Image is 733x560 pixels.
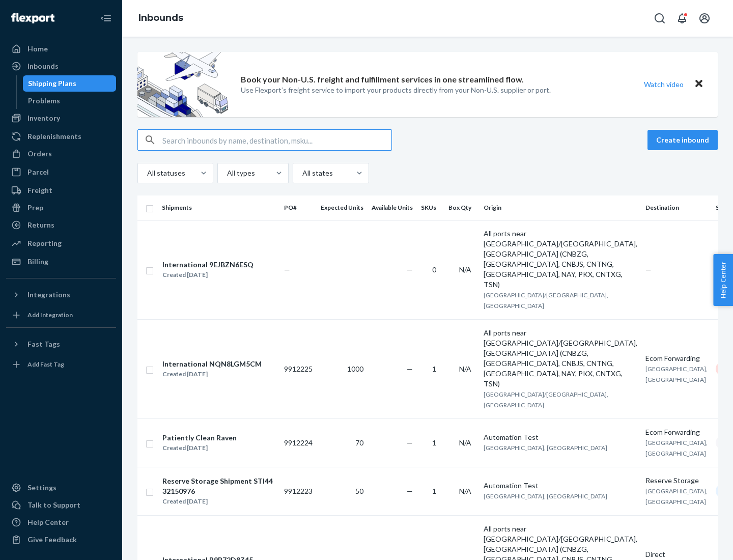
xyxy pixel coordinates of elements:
[280,195,317,220] th: PO#
[162,433,237,443] div: Patiently Clean Raven
[27,167,49,177] div: Parcel
[645,487,708,506] span: [GEOGRAPHIC_DATA], [GEOGRAPHIC_DATA]
[27,290,70,300] div: Integrations
[27,220,54,230] div: Returns
[407,487,413,495] span: —
[407,265,413,274] span: —
[6,128,116,145] a: Replenishments
[6,514,116,530] a: Help Center
[407,365,413,373] span: —
[672,8,692,29] button: Open notifications
[692,77,706,92] button: Close
[641,195,712,220] th: Destination
[6,110,116,126] a: Inventory
[647,130,718,150] button: Create inbound
[6,336,116,352] button: Fast Tags
[459,365,471,373] span: N/A
[432,365,436,373] span: 1
[162,270,253,280] div: Created [DATE]
[28,96,60,106] div: Problems
[407,438,413,447] span: —
[27,339,60,349] div: Fast Tags
[27,483,57,493] div: Settings
[368,195,417,220] th: Available Units
[355,487,363,495] span: 50
[459,265,471,274] span: N/A
[6,58,116,74] a: Inbounds
[27,500,80,510] div: Talk to Support
[645,475,708,486] div: Reserve Storage
[284,265,290,274] span: —
[27,149,52,159] div: Orders
[162,130,391,150] input: Search inbounds by name, destination, msku...
[645,549,708,559] div: Direct
[6,164,116,180] a: Parcel
[484,229,637,290] div: All ports near [GEOGRAPHIC_DATA]/[GEOGRAPHIC_DATA], [GEOGRAPHIC_DATA] (CNBZG, [GEOGRAPHIC_DATA], ...
[645,353,708,363] div: Ecom Forwarding
[11,13,54,23] img: Flexport logo
[645,365,708,383] span: [GEOGRAPHIC_DATA], [GEOGRAPHIC_DATA]
[138,12,183,23] a: Inbounds
[280,467,317,515] td: 9912223
[484,444,607,452] span: [GEOGRAPHIC_DATA], [GEOGRAPHIC_DATA]
[162,369,262,379] div: Created [DATE]
[27,535,77,545] div: Give Feedback
[23,75,117,92] a: Shipping Plans
[27,311,73,319] div: Add Integration
[484,291,608,310] span: [GEOGRAPHIC_DATA]/[GEOGRAPHIC_DATA], [GEOGRAPHIC_DATA]
[226,168,227,178] input: All types
[96,8,116,29] button: Close Navigation
[484,390,608,409] span: [GEOGRAPHIC_DATA]/[GEOGRAPHIC_DATA], [GEOGRAPHIC_DATA]
[645,427,708,437] div: Ecom Forwarding
[27,131,81,142] div: Replenishments
[241,85,551,95] p: Use Flexport’s freight service to import your products directly from your Non-U.S. supplier or port.
[27,44,48,54] div: Home
[317,195,368,220] th: Expected Units
[6,356,116,373] a: Add Fast Tag
[650,8,670,29] button: Open Search Box
[301,168,302,178] input: All states
[480,195,641,220] th: Origin
[6,182,116,199] a: Freight
[484,328,637,389] div: All ports near [GEOGRAPHIC_DATA]/[GEOGRAPHIC_DATA], [GEOGRAPHIC_DATA] (CNBZG, [GEOGRAPHIC_DATA], ...
[645,265,652,274] span: —
[241,74,524,86] p: Book your Non-U.S. freight and fulfillment services in one streamlined flow.
[355,438,363,447] span: 70
[347,365,363,373] span: 1000
[444,195,480,220] th: Box Qty
[280,418,317,467] td: 9912224
[645,439,708,457] span: [GEOGRAPHIC_DATA], [GEOGRAPHIC_DATA]
[27,238,62,248] div: Reporting
[432,438,436,447] span: 1
[158,195,280,220] th: Shipments
[713,254,733,306] button: Help Center
[146,168,147,178] input: All statuses
[27,203,43,213] div: Prep
[162,260,253,270] div: International 9EJBZN6ESQ
[23,93,117,109] a: Problems
[6,531,116,548] button: Give Feedback
[6,287,116,303] button: Integrations
[27,257,48,267] div: Billing
[6,200,116,216] a: Prep
[637,77,690,92] button: Watch video
[484,432,637,442] div: Automation Test
[162,476,275,496] div: Reserve Storage Shipment STI4432150976
[484,481,637,491] div: Automation Test
[130,4,191,33] ol: breadcrumbs
[28,78,76,89] div: Shipping Plans
[432,487,436,495] span: 1
[162,496,275,507] div: Created [DATE]
[6,480,116,496] a: Settings
[6,254,116,270] a: Billing
[6,235,116,251] a: Reporting
[27,113,60,123] div: Inventory
[694,8,715,29] button: Open account menu
[432,265,436,274] span: 0
[162,443,237,453] div: Created [DATE]
[280,319,317,418] td: 9912225
[6,217,116,233] a: Returns
[484,492,607,500] span: [GEOGRAPHIC_DATA], [GEOGRAPHIC_DATA]
[6,146,116,162] a: Orders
